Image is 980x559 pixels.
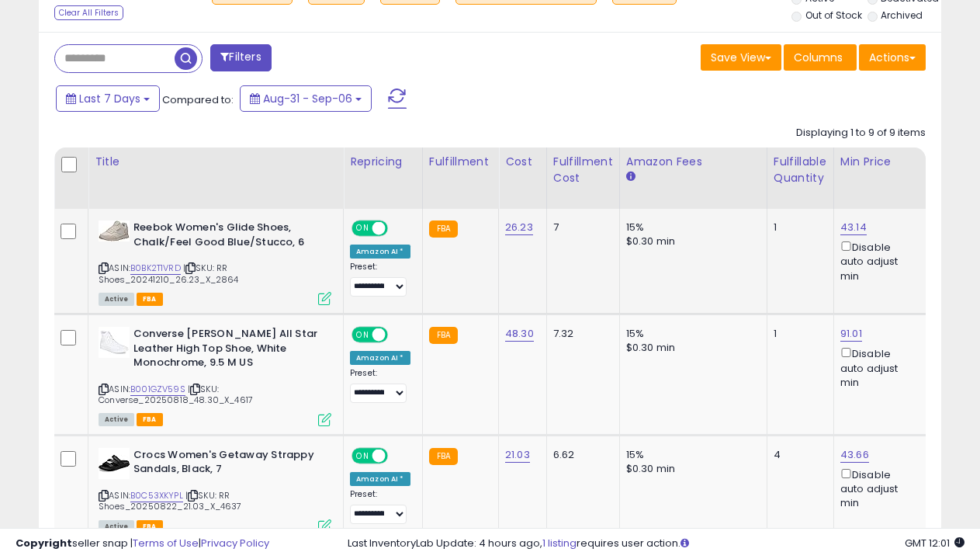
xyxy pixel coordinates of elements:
b: Crocs Women's Getaway Strappy Sandals, Black, 7 [133,448,322,481]
div: Preset: [350,489,410,524]
button: Save View [701,44,781,71]
div: 15% [626,448,755,462]
span: Last 7 Days [79,91,140,106]
button: Last 7 Days [56,85,160,112]
button: Actions [859,44,926,71]
div: Fulfillment Cost [553,154,613,186]
span: Compared to: [162,92,234,107]
a: 43.66 [840,447,869,463]
button: Columns [784,44,857,71]
div: $0.30 min [626,462,755,476]
a: B0BK2T1VRD [130,262,181,275]
span: All listings currently available for purchase on Amazon [99,293,134,306]
div: ASIN: [99,448,331,531]
div: Disable auto adjust min [840,345,915,390]
span: Aug-31 - Sep-06 [263,91,352,106]
span: FBA [137,413,163,426]
div: Fulfillable Quantity [774,154,827,186]
div: 15% [626,220,755,234]
a: Terms of Use [133,536,199,550]
div: Last InventoryLab Update: 4 hours ago, requires user action. [348,536,964,551]
div: Amazon AI * [350,472,410,486]
div: 6.62 [553,448,608,462]
a: 26.23 [505,220,533,235]
label: Archived [881,9,923,22]
div: 15% [626,327,755,341]
span: ON [353,449,372,462]
div: Title [95,154,337,170]
div: Amazon AI * [350,351,410,365]
img: 31rGsiSfhUL._SL40_.jpg [99,327,130,358]
div: Displaying 1 to 9 of 9 items [796,126,926,141]
a: B0C53XKYPL [130,489,183,502]
div: Clear All Filters [54,5,123,20]
span: | SKU: RR Shoes_20250822_21.03_X_4637 [99,489,242,512]
div: Cost [505,154,540,170]
div: 1 [774,220,822,234]
div: Min Price [840,154,920,170]
div: 1 [774,327,822,341]
span: | SKU: RR Shoes_20241210_26.23_X_2864 [99,262,239,285]
span: All listings currently available for purchase on Amazon [99,413,134,426]
div: seller snap | | [16,536,269,551]
a: 1 listing [542,536,577,550]
button: Aug-31 - Sep-06 [240,85,372,112]
span: ON [353,328,372,342]
small: FBA [429,327,458,344]
b: Reebok Women's Glide Shoes, Chalk/Feel Good Blue/Stucco, 6 [133,220,322,253]
div: Amazon AI * [350,245,410,259]
span: FBA [137,293,163,306]
div: ASIN: [99,327,331,425]
div: 4 [774,448,822,462]
span: 2025-09-14 12:01 GMT [905,536,964,550]
div: $0.30 min [626,341,755,355]
a: 91.01 [840,326,862,342]
small: Amazon Fees. [626,170,635,184]
a: 21.03 [505,447,530,463]
button: Filters [210,44,271,71]
span: OFF [386,328,410,342]
label: Out of Stock [805,9,862,22]
div: Preset: [350,368,410,403]
span: OFF [386,449,410,462]
div: Fulfillment [429,154,492,170]
a: Privacy Policy [201,536,269,550]
span: Columns [794,50,843,65]
span: | SKU: Converse_20250818_48.30_X_4617 [99,383,253,406]
div: 7 [553,220,608,234]
span: OFF [386,222,410,235]
div: Preset: [350,262,410,297]
div: $0.30 min [626,234,755,248]
small: FBA [429,448,458,465]
a: 43.14 [840,220,867,235]
span: ON [353,222,372,235]
div: Disable auto adjust min [840,466,915,511]
a: B001GZV59S [130,383,185,396]
img: 41RW3N6YGOL._SL40_.jpg [99,220,130,241]
a: 48.30 [505,326,534,342]
div: Repricing [350,154,416,170]
strong: Copyright [16,536,72,550]
div: Disable auto adjust min [840,238,915,283]
div: Amazon Fees [626,154,760,170]
img: 31YI1ui18FL._SL40_.jpg [99,448,130,479]
div: 7.32 [553,327,608,341]
div: ASIN: [99,220,331,304]
small: FBA [429,220,458,238]
b: Converse [PERSON_NAME] All Star Leather High Top Shoe, White Monochrome, 9.5 M US [133,327,322,374]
